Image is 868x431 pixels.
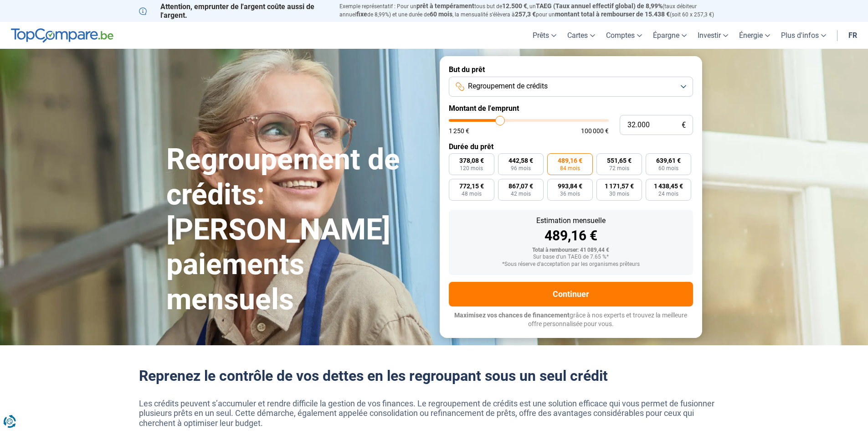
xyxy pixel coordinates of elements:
span: 993,84 € [558,183,582,189]
label: But du prêt [449,65,693,74]
label: Montant de l'emprunt [449,104,693,113]
a: Investir [692,22,734,49]
a: fr [843,22,863,49]
span: 48 mois [462,191,482,197]
button: Continuer [449,282,693,306]
span: 84 mois [560,166,580,171]
span: 12.500 € [502,2,527,10]
span: 72 mois [609,166,629,171]
p: Les crédits peuvent s’accumuler et rendre difficile la gestion de vos finances. Le regroupement d... [139,399,729,428]
div: Sur base d'un TAEG de 7.65 %* [456,254,686,260]
span: 1 438,45 € [654,183,683,189]
span: 772,15 € [459,183,484,189]
button: Regroupement de crédits [449,77,693,97]
span: fixe [356,10,367,18]
span: 100 000 € [581,128,609,134]
span: montant total à rembourser de 15.438 € [555,10,670,18]
span: 42 mois [511,191,531,197]
p: Exemple représentatif : Pour un tous but de , un (taux débiteur annuel de 8,99%) et une durée de ... [339,2,729,19]
span: Regroupement de crédits [468,81,548,91]
div: Estimation mensuelle [456,217,686,224]
span: 24 mois [658,191,678,197]
span: 257,3 € [515,10,536,18]
a: Énergie [734,22,776,49]
span: 489,16 € [558,157,582,164]
img: TopCompare [11,28,113,43]
p: grâce à nos experts et trouvez la meilleure offre personnalisée pour vous. [449,311,693,329]
h2: Reprenez le contrôle de vos dettes en les regroupant sous un seul crédit [139,367,729,384]
span: 60 mois [430,10,452,18]
p: Attention, emprunter de l'argent coûte aussi de l'argent. [139,2,329,20]
span: 1 250 € [449,128,469,134]
span: € [682,121,686,129]
span: 36 mois [560,191,580,197]
span: 378,08 € [459,157,484,164]
div: 489,16 € [456,229,686,243]
span: TAEG (Taux annuel effectif global) de 8,99% [536,2,663,10]
a: Cartes [562,22,601,49]
span: 96 mois [511,166,531,171]
div: *Sous réserve d'acceptation par les organismes prêteurs [456,261,686,268]
span: 867,07 € [508,183,533,189]
span: 442,58 € [508,157,533,164]
a: Prêts [527,22,562,49]
span: 551,65 € [607,157,632,164]
div: Total à rembourser: 41 089,44 € [456,247,686,254]
label: Durée du prêt [449,142,693,151]
span: 60 mois [658,166,678,171]
span: prêt à tempérament [416,2,474,10]
a: Comptes [601,22,647,49]
span: Maximisez vos chances de financement [454,312,570,319]
h1: Regroupement de crédits: [PERSON_NAME] paiements mensuels [166,142,429,317]
a: Plus d'infos [776,22,832,49]
span: 1 171,57 € [605,183,634,189]
a: Épargne [647,22,692,49]
span: 639,61 € [656,157,681,164]
span: 30 mois [609,191,629,197]
span: 120 mois [460,166,483,171]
